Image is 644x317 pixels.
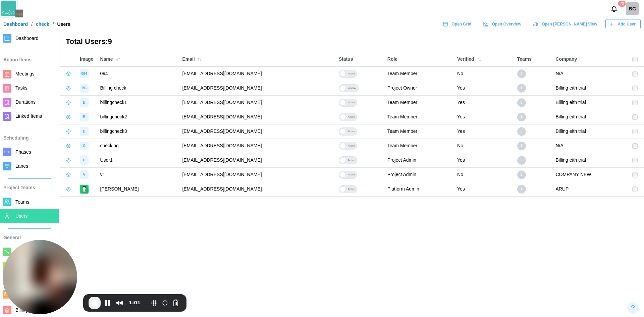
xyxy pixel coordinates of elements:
td: Yes [454,153,514,167]
button: Notifications [608,3,620,14]
img: image [80,185,89,194]
td: Billing eith trial [552,95,629,110]
div: Billing check [100,85,126,92]
a: Open Overview [480,19,526,29]
button: Add User [605,19,641,29]
div: Active [346,70,357,77]
td: N/A [552,66,629,81]
span: Phases [15,149,31,155]
span: Tasks [15,85,28,91]
div: 1 [517,113,526,121]
div: Email [182,55,332,64]
a: Dashboard [3,22,28,27]
div: Active [346,157,357,164]
div: Team Member [387,128,417,135]
h3: Total Users: 9 [66,37,112,47]
span: Open Overview [492,19,521,29]
div: BC [626,2,639,15]
td: Billing eith trial [552,110,629,124]
div: Inactive [346,85,359,92]
div: 094 [100,70,108,77]
div: 0 [517,98,526,107]
div: Project Admin [387,157,416,164]
span: Meetings [15,71,35,76]
div: / [53,22,54,27]
td: Yes [454,124,514,139]
td: Billing eith trial [552,81,629,95]
td: Billing eith trial [552,124,629,139]
div: image [80,170,89,179]
div: Teams [517,56,549,63]
td: [EMAIL_ADDRESS][DOMAIN_NAME] [179,139,335,153]
span: Lanes [15,163,28,169]
td: N/A [552,139,629,153]
div: 1 [517,142,526,150]
div: Team Member [387,70,417,77]
td: [EMAIL_ADDRESS][DOMAIN_NAME] [179,81,335,95]
span: Teams [15,199,29,205]
span: Durations [15,99,36,105]
div: Team Member [387,99,417,106]
div: Company [556,56,626,63]
div: [PERSON_NAME] [100,186,139,193]
div: Project Admin [387,171,416,178]
a: check [36,22,49,27]
div: image [80,156,89,165]
div: 1 [517,84,526,93]
div: 0 [517,170,526,179]
div: 0 [517,156,526,165]
td: No [454,139,514,153]
td: [EMAIL_ADDRESS][DOMAIN_NAME] [179,110,335,124]
td: [EMAIL_ADDRESS][DOMAIN_NAME] [179,124,335,139]
td: No [454,66,514,81]
span: Open [PERSON_NAME] View [542,19,597,29]
div: image [80,69,89,78]
div: checking [100,142,118,150]
div: Active [346,128,357,135]
div: Active [346,113,357,121]
td: [EMAIL_ADDRESS][DOMAIN_NAME] [179,167,335,182]
div: Active [346,142,357,150]
div: image [80,84,89,93]
div: User1 [100,157,112,164]
div: Role [387,56,450,63]
div: 0 [517,127,526,136]
td: [EMAIL_ADDRESS][DOMAIN_NAME] [179,182,335,196]
div: 1 [517,185,526,194]
div: Active [346,186,357,193]
div: image [80,142,89,150]
div: billingcheck3 [100,128,127,135]
div: image [80,113,89,121]
span: Linked Items [15,113,42,119]
div: Active [346,171,357,178]
td: COMPANY NEW [552,167,629,182]
td: [EMAIL_ADDRESS][DOMAIN_NAME] [179,95,335,110]
a: Open Grid [439,19,476,29]
td: Billing eith trial [552,153,629,167]
a: Open [PERSON_NAME] View [530,19,602,29]
td: [EMAIL_ADDRESS][DOMAIN_NAME] [179,66,335,81]
div: Platform Admin [387,186,419,193]
div: Image [80,56,93,63]
div: 20 [618,1,626,7]
div: billingcheck1 [100,99,127,106]
span: Users [15,213,28,219]
div: Active [346,99,357,106]
td: ARUP [552,182,629,196]
div: Name [100,55,175,64]
div: Verified [457,55,511,64]
td: Yes [454,95,514,110]
a: Billing check [626,2,639,15]
div: Team Member [387,142,417,150]
span: Add User [618,19,636,29]
div: 0 [517,69,526,78]
div: image [80,98,89,107]
td: No [454,167,514,182]
div: Users [57,22,70,27]
div: Team Member [387,113,417,121]
div: image [80,127,89,136]
span: Dashboard [15,36,39,41]
div: Project Owner [387,85,417,92]
div: billingcheck2 [100,113,127,121]
td: Yes [454,110,514,124]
